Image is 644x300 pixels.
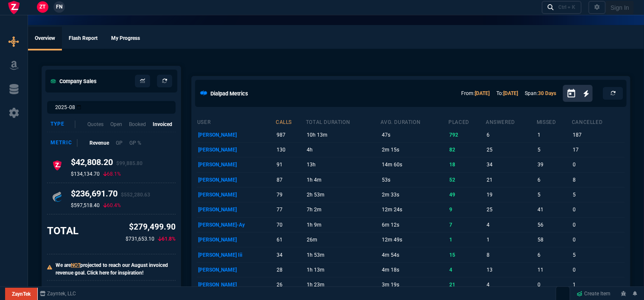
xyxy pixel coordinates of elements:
[37,290,79,297] a: msbcCompanyName
[574,287,614,300] a: Create Item
[538,204,570,216] p: 41
[538,264,570,276] p: 11
[129,139,141,147] p: GP %
[116,160,143,166] span: $99,885.80
[307,189,379,201] p: 2h 53m
[277,219,304,231] p: 70
[90,139,109,147] p: Revenue
[277,174,304,186] p: 87
[382,219,447,231] p: 6m 12s
[71,188,150,202] h4: $236,691.70
[277,204,304,216] p: 77
[382,144,447,156] p: 2m 15s
[277,234,304,246] p: 61
[382,129,447,141] p: 47s
[277,279,304,291] p: 26
[538,279,570,291] p: 0
[573,234,623,246] p: 0
[198,129,274,141] p: [PERSON_NAME]
[382,234,447,246] p: 12m 49s
[538,90,556,96] a: 30 Days
[538,219,570,231] p: 56
[198,219,274,231] p: [PERSON_NAME]-Ay
[538,159,570,171] p: 39
[538,144,570,156] p: 5
[503,90,518,96] a: [DATE]
[40,3,46,11] span: ZT
[71,157,143,171] h4: $42,808.20
[487,234,535,246] p: 1
[571,115,625,127] th: cancelled
[126,235,154,243] p: $731,653.10
[381,115,448,127] th: avg. duration
[121,192,150,198] span: $552,280.63
[198,144,274,156] p: [PERSON_NAME]
[487,279,535,291] p: 4
[573,249,623,261] p: 5
[307,159,379,171] p: 13h
[50,121,76,128] div: Type
[538,174,570,186] p: 6
[198,279,274,291] p: [PERSON_NAME]
[71,171,100,177] p: $134,134.70
[47,224,78,237] h3: TOTAL
[198,189,274,201] p: [PERSON_NAME]
[450,219,484,231] p: 7
[573,159,623,171] p: 0
[307,204,379,216] p: 7h 2m
[307,234,379,246] p: 26m
[71,202,100,209] p: $597,518.40
[56,3,62,11] span: FN
[450,144,484,156] p: 82
[62,27,104,50] a: Flash Report
[307,129,379,141] p: 10h 13m
[382,279,447,291] p: 3m 19s
[450,264,484,276] p: 4
[573,174,623,186] p: 8
[277,249,304,261] p: 34
[307,219,379,231] p: 1h 9m
[487,159,535,171] p: 34
[487,249,535,261] p: 8
[277,144,304,156] p: 130
[307,144,379,156] p: 4h
[198,204,274,216] p: [PERSON_NAME]
[307,264,379,276] p: 1h 13m
[573,264,623,276] p: 0
[450,129,484,141] p: 792
[197,115,275,127] th: user
[487,264,535,276] p: 13
[487,189,535,201] p: 19
[450,189,484,201] p: 49
[50,139,78,147] div: Metric
[87,121,104,128] p: Quotes
[448,115,485,127] th: placed
[198,264,274,276] p: [PERSON_NAME]
[450,249,484,261] p: 15
[210,90,248,98] h5: Dialpad Metrics
[71,262,80,268] span: NOT
[573,279,623,291] p: 1
[153,121,172,128] p: Invoiced
[158,235,176,243] p: 61.8%
[198,249,274,261] p: [PERSON_NAME] Iii
[450,174,484,186] p: 52
[103,202,121,209] p: 60.4%
[198,159,274,171] p: [PERSON_NAME]
[573,144,623,156] p: 17
[307,279,379,291] p: 1h 23m
[198,174,274,186] p: [PERSON_NAME]
[573,204,623,216] p: 0
[461,90,490,97] p: From:
[487,174,535,186] p: 21
[104,27,147,50] a: My Progress
[475,90,490,96] a: [DATE]
[538,129,570,141] p: 1
[382,189,447,201] p: 2m 33s
[50,77,97,85] h5: Company Sales
[277,159,304,171] p: 91
[573,189,623,201] p: 5
[382,264,447,276] p: 4m 18s
[450,234,484,246] p: 1
[450,279,484,291] p: 21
